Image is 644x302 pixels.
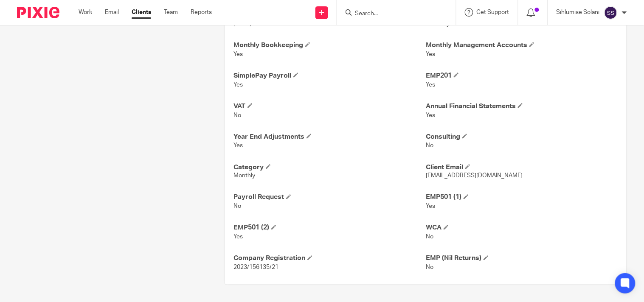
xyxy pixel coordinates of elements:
[233,143,243,148] span: Yes
[233,82,243,88] span: Yes
[233,163,426,172] h4: Category
[557,8,600,17] p: Sihlumise Solani
[233,41,426,50] h4: Monthly Bookkeeping
[233,173,255,179] span: Monthly
[233,224,426,232] h4: EMP501 (2)
[233,265,278,271] span: 2023/156135/21
[105,8,119,17] a: Email
[132,8,151,17] a: Clients
[426,132,618,141] h4: Consulting
[426,102,618,111] h4: Annual Financial Statements
[233,204,241,210] span: No
[233,102,426,111] h4: VAT
[233,193,426,202] h4: Payroll Request
[477,9,509,15] span: Get Support
[426,265,433,271] span: No
[164,8,178,17] a: Team
[604,6,618,20] img: svg%3E
[233,51,243,57] span: Yes
[79,8,92,17] a: Work
[426,51,435,57] span: Yes
[426,173,523,179] span: [EMAIL_ADDRESS][DOMAIN_NAME]
[191,8,212,17] a: Reports
[426,143,433,148] span: No
[426,224,618,232] h4: WCA
[233,71,426,80] h4: SimplePay Payroll
[426,204,435,210] span: Yes
[426,82,435,88] span: Yes
[233,112,241,118] span: No
[426,112,435,118] span: Yes
[233,132,426,141] h4: Year End Adjustments
[354,10,430,18] input: Search
[426,41,618,50] h4: Monthly Management Accounts
[426,163,618,172] h4: Client Email
[426,193,618,202] h4: EMP501 (1)
[426,234,433,240] span: No
[233,234,243,240] span: Yes
[426,71,618,80] h4: EMP201
[233,254,426,263] h4: Company Registration
[426,254,618,263] h4: EMP (Nil Returns)
[17,7,59,18] img: Pixie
